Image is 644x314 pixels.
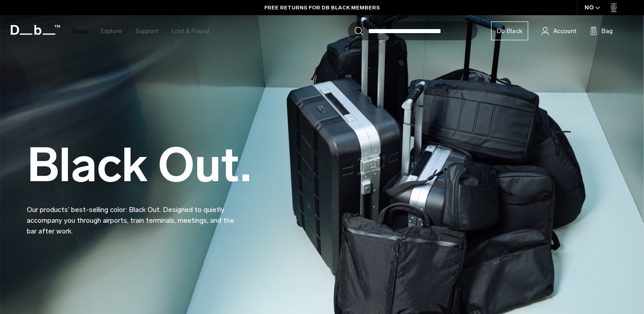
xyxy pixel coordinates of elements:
[27,194,241,237] p: Our products’ best-selling color: Black Out. Designed to quietly accompany you through airports, ...
[542,25,576,36] a: Account
[136,15,158,47] a: Support
[101,15,122,47] a: Explore
[264,4,380,12] a: FREE RETURNS FOR DB BLACK MEMBERS
[602,26,613,36] span: Bag
[27,142,251,189] h2: Black Out.
[65,15,216,47] nav: Main Navigation
[172,15,209,47] a: Lost & Found
[491,21,528,40] a: Db Black
[590,25,613,36] button: Bag
[553,26,576,36] span: Account
[72,15,87,47] a: Shop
